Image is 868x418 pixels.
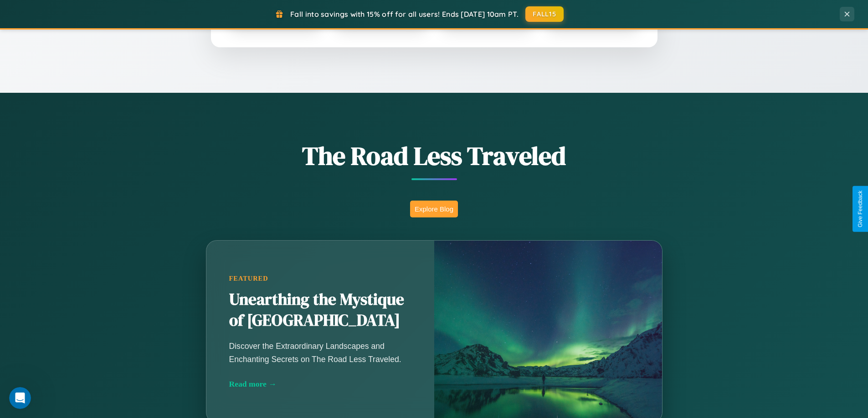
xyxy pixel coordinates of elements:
p: Discover the Extraordinary Landscapes and Enchanting Secrets on The Road Less Traveled. [229,340,411,365]
iframe: Intercom live chat [9,387,31,409]
h1: The Road Less Traveled [161,138,708,173]
button: FALL15 [525,6,564,22]
div: Give Feedback [857,191,863,227]
h2: Unearthing the Mystique of [GEOGRAPHIC_DATA] [229,289,411,331]
div: Featured [229,275,411,282]
span: Fall into savings with 15% off for all users! Ends [DATE] 10am PT. [290,10,519,19]
button: Explore Blog [410,201,458,217]
div: Read more → [229,379,411,389]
